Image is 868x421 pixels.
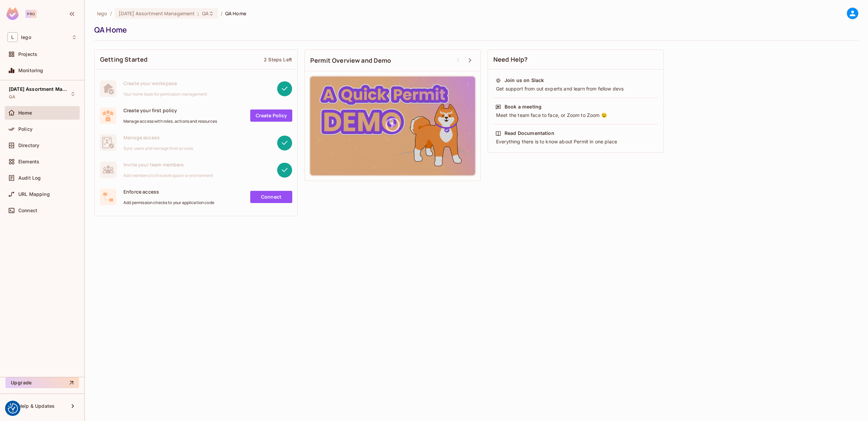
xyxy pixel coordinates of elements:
[18,159,39,164] span: Elements
[123,119,217,124] span: Manage access with roles, actions and resources
[18,110,32,116] span: Home
[310,56,391,65] span: Permit Overview and Demo
[97,10,107,17] span: the active workspace
[123,92,207,97] span: Your home base for permission management
[264,56,292,63] div: 2 Steps Left
[119,10,195,17] span: [DATE] Assortment Management
[123,200,214,205] span: Add permission checks to your application code
[100,55,147,64] span: Getting Started
[495,85,656,92] div: Get support from out experts and learn from fellow devs
[5,377,79,388] button: Upgrade
[18,68,43,73] span: Monitoring
[221,10,222,17] li: /
[493,55,528,64] span: Need Help?
[123,146,193,151] span: Sync users and manage their access
[18,52,37,57] span: Projects
[202,10,209,17] span: QA
[123,134,193,141] span: Manage access
[123,80,207,86] span: Create your workspace
[495,112,656,119] div: Meet the team face to face, or Zoom to Zoom 😉
[250,191,292,203] a: Connect
[123,173,214,178] span: Add members to this workspace or environment
[9,86,70,92] span: [DATE] Assortment Management
[9,94,15,100] span: QA
[7,32,18,42] span: L
[18,403,55,409] span: Help & Updates
[505,103,541,110] div: Book a meeting
[25,10,37,18] div: Pro
[225,10,246,17] span: QA Home
[197,11,199,16] span: :
[495,138,656,145] div: Everything there is to know about Permit in one place
[6,7,19,20] img: SReyMgAAAABJRU5ErkJggg==
[8,403,18,414] button: Consent Preferences
[123,107,217,114] span: Create your first policy
[8,403,18,414] img: Revisit consent button
[505,77,544,84] div: Join us on Slack
[18,175,41,181] span: Audit Log
[18,192,50,197] span: URL Mapping
[18,126,33,132] span: Policy
[123,188,214,195] span: Enforce access
[123,161,214,168] span: Invite your team members
[18,143,39,148] span: Directory
[505,130,554,137] div: Read Documentation
[18,208,37,213] span: Connect
[250,109,292,122] a: Create Policy
[94,25,855,35] div: QA Home
[21,35,31,40] span: Workspace: lego
[110,10,112,17] li: /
